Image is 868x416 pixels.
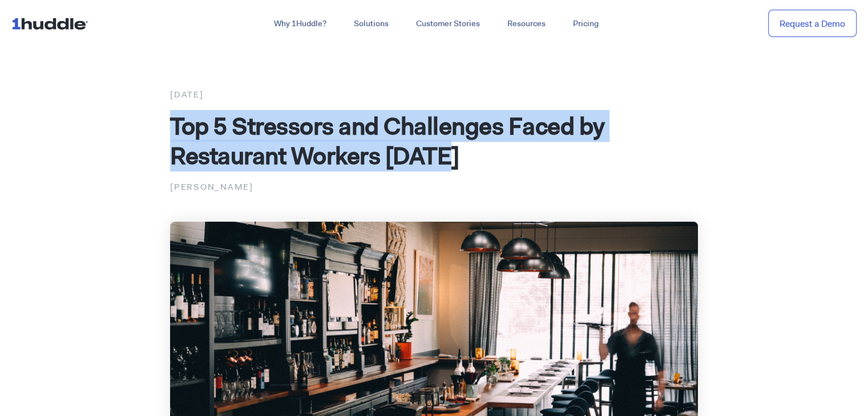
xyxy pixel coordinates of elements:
a: Request a Demo [768,10,857,38]
a: Solutions [340,14,402,34]
a: Why 1Huddle? [260,14,340,34]
p: [PERSON_NAME] [170,180,698,194]
div: [DATE] [170,87,698,102]
a: Resources [494,14,559,34]
a: Customer Stories [402,14,494,34]
a: Pricing [559,14,612,34]
span: Top 5 Stressors and Challenges Faced by Restaurant Workers [DATE] [170,110,605,172]
img: ... [11,13,93,34]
